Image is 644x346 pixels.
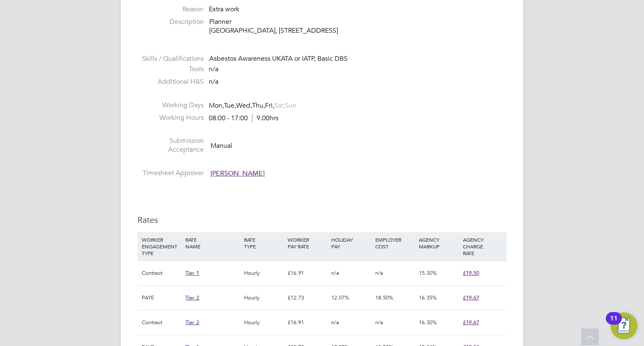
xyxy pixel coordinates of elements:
div: EMPLOYER COST [373,232,417,254]
label: Tools [138,65,204,74]
label: Reason [138,5,204,14]
label: Working Hours [138,114,204,122]
span: Sun [285,101,296,110]
div: 08:00 - 17:00 [209,114,278,123]
div: 11 [610,318,618,329]
div: £12.73 [286,286,329,310]
span: 16.35% [419,294,437,301]
span: £19.67 [463,319,479,326]
span: £19.67 [463,294,479,301]
label: Submission Acceptance [138,137,204,154]
span: Manual [210,142,232,150]
label: Timesheet Approver [138,169,204,178]
span: 18.50% [375,294,393,301]
div: Hourly [242,310,286,335]
label: Additional H&S [138,77,204,86]
span: n/a [209,77,218,86]
div: WORKER ENGAGEMENT TYPE [140,232,183,261]
div: AGENCY CHARGE RATE [461,232,504,261]
div: PAYE [140,286,183,310]
button: Open Resource Center, 11 new notifications [610,312,637,339]
span: Tue, [224,101,236,110]
label: Description [138,18,204,26]
span: Tier 2 [185,294,199,301]
span: Thu, [252,101,265,110]
div: £16.91 [286,310,329,335]
div: £16.91 [286,261,329,285]
span: Wed, [236,101,252,110]
span: 16.30% [419,319,437,326]
span: [PERSON_NAME] [210,169,265,178]
div: RATE TYPE [242,232,286,254]
span: n/a [331,319,339,326]
div: Hourly [242,261,286,285]
label: Skills / Qualifications [138,54,204,63]
span: £19.50 [463,269,479,276]
span: n/a [375,269,383,276]
p: Planner [GEOGRAPHIC_DATA], [STREET_ADDRESS] [209,18,506,35]
span: Extra work [209,5,239,13]
label: Working Days [138,101,204,110]
span: n/a [375,319,383,326]
div: RATE NAME [183,232,241,254]
span: Fri, [265,101,274,110]
span: Sat, [274,101,285,110]
span: n/a [331,269,339,276]
span: 9.00hrs [252,114,278,122]
span: 12.07% [331,294,349,301]
div: Contract [140,261,183,285]
span: 15.30% [419,269,437,276]
div: HOLIDAY PAY [329,232,373,254]
span: n/a [209,65,218,73]
div: WORKER PAY RATE [286,232,329,254]
div: Hourly [242,286,286,310]
div: Asbestos Awareness UKATA or IATP, Basic DBS [209,54,506,63]
div: AGENCY MARKUP [417,232,460,254]
span: Tier 1 [185,269,199,276]
h3: Rates [138,214,506,225]
div: Contract [140,310,183,335]
span: Mon, [209,101,224,110]
span: Tier 2 [185,319,199,326]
